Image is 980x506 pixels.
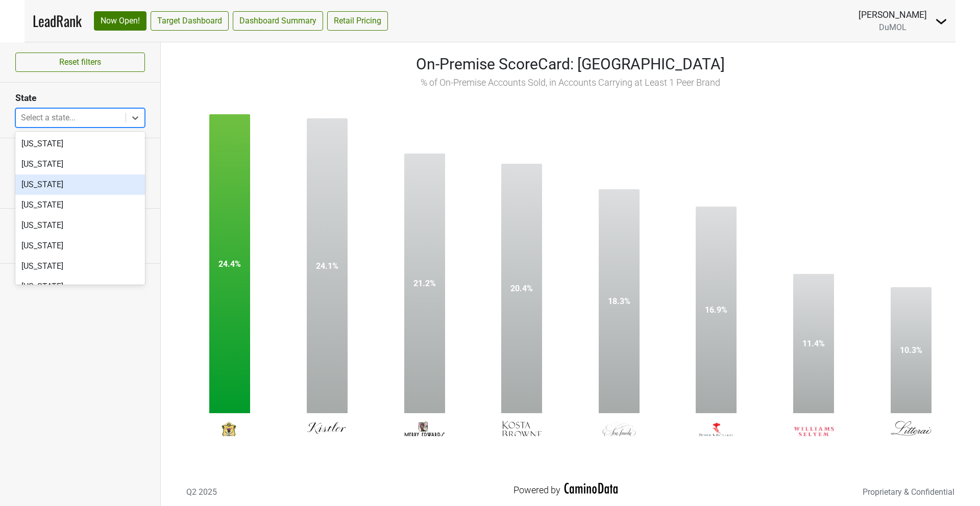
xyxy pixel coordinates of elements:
img: Williams [793,421,834,453]
text: 20.4% [510,284,533,293]
text: 11.4% [802,339,825,348]
div: [US_STATE] [15,195,145,215]
a: Retail Pricing [327,11,388,31]
div: [US_STATE] [15,154,145,174]
h3: State [15,93,145,104]
div: Q2 2025 [186,486,217,498]
img: Kosta [501,421,542,438]
img: Dropdown Menu [935,15,947,28]
img: Littorai [891,421,932,436]
text: 16.9% [705,305,727,315]
text: 18.3% [608,296,630,306]
img: Sea [599,421,640,445]
button: Reset filters [15,53,145,72]
div: [US_STATE] [15,256,145,276]
a: Now Open! [94,11,146,31]
img: Kistler [307,421,348,435]
text: 24.4% [218,259,241,269]
div: [US_STATE] [15,276,145,297]
img: Peter [696,421,737,442]
div: [US_STATE] [15,134,145,154]
img: DuMOL [209,421,250,453]
text: 10.3% [900,345,922,355]
div: [US_STATE] [15,215,145,236]
a: Target Dashboard [151,11,229,31]
div: [PERSON_NAME] [859,8,927,21]
span: % of On-Premise Accounts Sold, in Accounts Carrying at Least 1 Peer Brand [421,77,720,88]
img: Merry [404,421,445,437]
div: [US_STATE] [15,236,145,256]
div: Proprietary & Confidential [863,486,954,498]
div: [US_STATE] [15,174,145,195]
img: CaminoData [555,480,627,501]
a: Dashboard Summary [233,11,323,31]
span: On-Premise ScoreCard: [GEOGRAPHIC_DATA] [416,55,725,73]
text: 24.1% [316,261,338,271]
text: 21.2% [413,279,436,288]
span: DuMOL [879,22,906,32]
div: Powered by [513,480,627,501]
a: LeadRank [33,10,82,32]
